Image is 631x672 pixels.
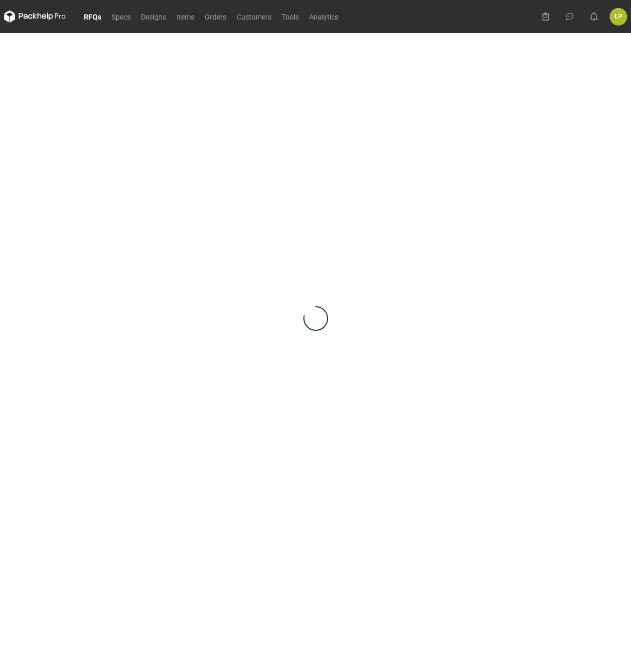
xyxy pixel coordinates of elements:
[106,10,136,23] a: Specs
[610,8,627,25] button: ŁP
[79,10,106,23] a: RFQs
[231,10,277,23] a: Customers
[171,10,200,23] a: Items
[610,8,627,25] div: Łukasz Postawa
[4,10,66,23] svg: Packhelp Pro
[136,10,171,23] a: Designs
[304,10,344,23] a: Analytics
[200,10,231,23] a: Orders
[277,10,304,23] a: Tools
